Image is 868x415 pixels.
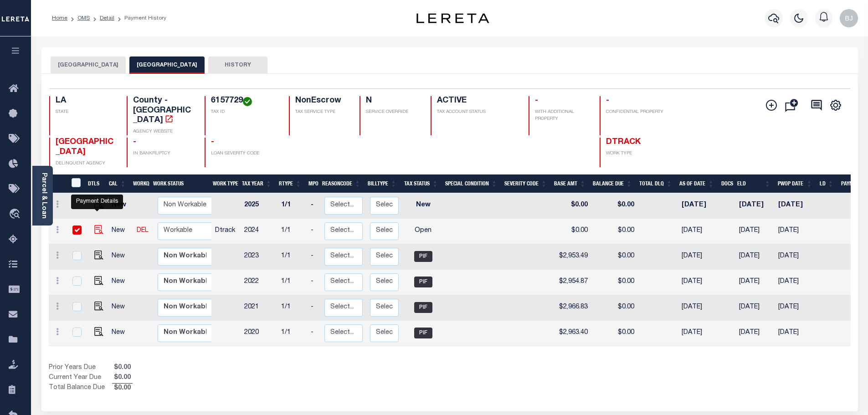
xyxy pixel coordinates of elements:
td: $0.00 [553,193,591,219]
img: logo-dark.svg [416,13,489,23]
th: PWOP Date: activate to sort column ascending [774,174,816,193]
span: DTRACK [606,138,641,146]
td: [DATE] [678,193,720,219]
h4: N [366,96,420,106]
td: 2024 [241,219,277,244]
td: 1/1 [277,193,307,219]
td: 2022 [241,270,277,295]
a: OMS [77,15,90,21]
span: PIF [414,277,432,287]
span: PIF [414,302,432,313]
td: 1/1 [277,270,307,295]
th: WorkQ [129,174,149,193]
span: - [211,138,214,146]
th: As of Date: activate to sort column ascending [676,174,718,193]
th: Docs [718,174,734,193]
p: TAX SERVICE TYPE [295,109,349,116]
td: - [307,193,321,219]
td: - [307,270,321,295]
td: $2,966.83 [553,295,591,321]
th: BillType: activate to sort column ascending [364,174,400,193]
th: Tax Status: activate to sort column ascending [400,174,442,193]
td: Total Balance Due [49,383,112,393]
th: Base Amt: activate to sort column ascending [550,174,589,193]
th: RType: activate to sort column ascending [275,174,305,193]
button: [GEOGRAPHIC_DATA] [51,56,126,74]
th: LD: activate to sort column ascending [816,174,837,193]
span: - [133,138,136,146]
td: 1/1 [277,219,307,244]
h4: 6157729 [211,96,278,106]
td: [DATE] [775,219,816,244]
td: [DATE] [735,244,774,270]
td: 2023 [241,244,277,270]
p: IN BANKRUPTCY [133,150,194,157]
td: 1/1 [277,321,307,346]
th: CAL: activate to sort column ascending [105,174,129,193]
span: - [606,97,609,105]
th: ELD: activate to sort column ascending [734,174,774,193]
td: - [307,219,321,244]
i: travel_explore [9,209,23,220]
p: WITH ADDITIONAL PROPERTY [535,109,589,123]
h4: LA [56,96,116,106]
span: PIF [414,328,432,338]
p: SERVICE OVERRIDE [366,109,420,116]
td: $0.00 [591,295,638,321]
td: $0.00 [591,219,638,244]
td: Dtrack [211,219,241,244]
span: PIF [414,251,432,262]
td: 2020 [241,321,277,346]
td: New [108,219,133,244]
td: $0.00 [553,219,591,244]
p: TAX ID [211,109,278,116]
td: New [402,193,444,219]
td: New [108,244,133,270]
td: New [108,321,133,346]
th: &nbsp;&nbsp;&nbsp;&nbsp;&nbsp;&nbsp;&nbsp;&nbsp;&nbsp;&nbsp; [49,174,66,193]
td: [DATE] [775,321,816,346]
td: [DATE] [678,295,720,321]
td: - [307,295,321,321]
td: - [307,244,321,270]
div: Payment Details [71,195,123,209]
span: - [535,97,538,105]
button: HISTORY [208,56,267,74]
td: [DATE] [775,244,816,270]
td: 1/1 [277,295,307,321]
th: Balance Due: activate to sort column ascending [589,174,636,193]
td: [DATE] [678,321,720,346]
li: Payment History [114,14,166,22]
td: Current Year Due [49,373,112,383]
p: CONFIDENTIAL PROPERTY [606,109,667,116]
td: $2,963.40 [553,321,591,346]
td: [DATE] [775,295,816,321]
th: Severity Code: activate to sort column ascending [501,174,550,193]
td: New [108,193,133,219]
td: Open [402,219,444,244]
a: DEL [137,227,149,234]
th: Work Status [149,174,211,193]
td: $0.00 [591,193,638,219]
td: [DATE] [735,270,774,295]
th: DTLS [84,174,105,193]
td: [DATE] [678,270,720,295]
td: [DATE] [775,270,816,295]
th: Total DLQ: activate to sort column ascending [636,174,676,193]
td: Prior Years Due [49,363,112,373]
td: 2021 [241,295,277,321]
h4: ACTIVE [437,96,517,106]
td: $0.00 [591,321,638,346]
td: New [108,270,133,295]
th: Work Type [209,174,238,193]
span: $0.00 [112,373,133,383]
td: [DATE] [678,219,720,244]
span: $0.00 [112,384,133,394]
td: $2,953.49 [553,244,591,270]
td: [DATE] [735,193,774,219]
th: MPO [305,174,318,193]
th: &nbsp; [66,174,85,193]
span: $0.00 [112,363,133,373]
p: DELINQUENT AGENCY [56,160,116,167]
td: $2,954.87 [553,270,591,295]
